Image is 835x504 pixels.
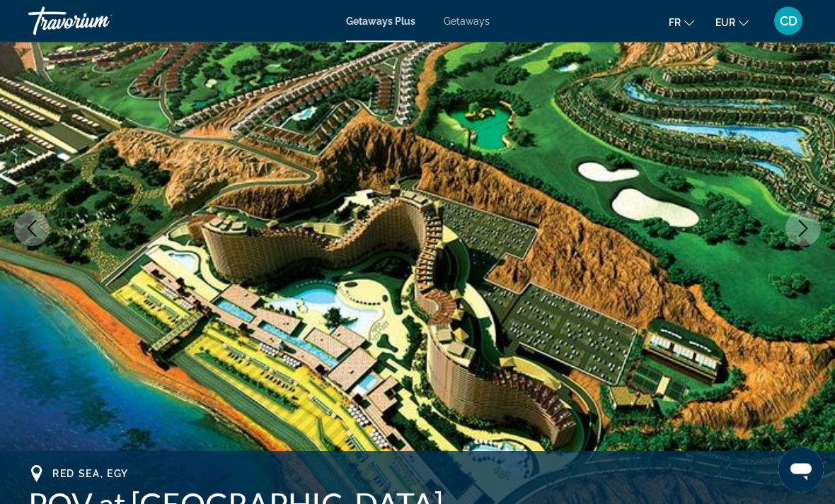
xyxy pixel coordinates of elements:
[770,6,807,36] button: User Menu
[780,14,797,28] span: CD
[28,3,170,40] a: Travorium
[669,17,681,28] span: fr
[52,469,129,480] span: Red Sea, EGY
[444,16,490,27] a: Getaways
[346,16,415,27] a: Getaways Plus
[715,17,735,28] span: EUR
[785,211,821,247] button: Next image
[14,211,50,247] button: Previous image
[778,447,824,493] iframe: Bouton de lancement de la fenêtre de messagerie
[715,12,749,33] button: Change currency
[669,12,694,33] button: Change language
